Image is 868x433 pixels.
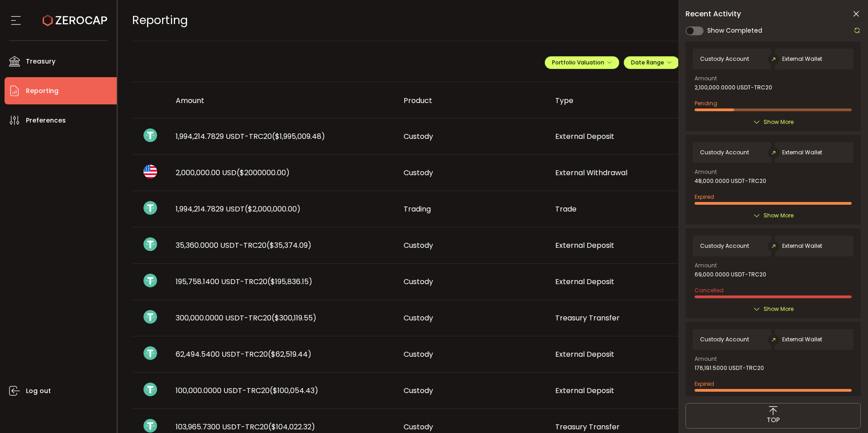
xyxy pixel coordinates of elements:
img: usd_portfolio.svg [143,165,157,178]
span: ($35,374.09) [266,240,311,251]
span: Preferences [26,114,66,127]
span: Custody Account [700,149,749,156]
span: ($2,000,000.00) [245,204,301,214]
span: Custody [404,131,433,142]
span: Custody [404,385,433,396]
span: 1,994,214.7829 USDT [176,204,301,214]
div: Amount [168,95,396,106]
span: Treasury Transfer [555,313,620,323]
span: Custody [404,422,433,432]
span: 2,000,000.00 USD [176,167,290,178]
span: ($62,519.44) [268,349,311,359]
span: Custody [404,240,433,251]
span: Custody [404,349,433,359]
span: Treasury [26,55,55,68]
span: Amount [695,169,717,175]
span: Custody Account [700,243,749,249]
span: 1,994,214.7829 USDT-TRC20 [176,131,325,142]
span: Treasury Transfer [555,422,620,432]
span: Expired [695,193,714,201]
span: Custody Account [700,336,749,343]
span: 300,000.0000 USDT-TRC20 [176,313,316,323]
span: 48,000.0000 USDT-TRC20 [695,178,766,184]
span: Amount [695,356,717,362]
span: Custody Account [700,56,749,62]
span: Log out [26,384,51,398]
button: Portfolio Valuation [545,56,619,69]
span: Show More [764,305,794,314]
span: Pending [695,99,717,107]
button: Date Range [624,56,679,69]
img: usdt_portfolio.svg [143,237,157,251]
span: 2,100,000.0000 USDT-TRC20 [695,84,772,91]
span: Date Range [631,59,672,66]
span: Reporting [132,12,188,28]
span: Custody [404,276,433,287]
span: 195,758.1400 USDT-TRC20 [176,276,312,287]
span: Show More [764,211,794,220]
span: External Deposit [555,240,614,251]
img: usdt_portfolio.svg [143,310,157,324]
span: 176,191.5000 USDT-TRC20 [695,365,764,371]
span: ($2000000.00) [237,167,290,178]
img: usdt_portfolio.svg [143,419,157,433]
span: 100,000.0000 USDT-TRC20 [176,385,318,396]
span: Trade [555,204,577,214]
span: TOP [767,415,780,425]
span: 103,965.7300 USDT-TRC20 [176,422,315,432]
span: ($300,119.55) [271,313,316,323]
img: usdt_portfolio.svg [143,274,157,287]
span: ($104,022.32) [268,422,315,432]
span: Amount [695,263,717,268]
span: Show More [764,118,794,127]
span: External Deposit [555,385,614,396]
span: External Wallet [782,336,822,343]
span: External Wallet [782,149,822,156]
span: External Withdrawal [555,167,627,178]
span: 69,000.0000 USDT-TRC20 [695,271,766,278]
span: Reporting [26,84,59,98]
span: External Wallet [782,243,822,249]
span: External Wallet [782,56,822,62]
span: Custody [404,167,433,178]
span: External Deposit [555,131,614,142]
div: Product [396,95,548,106]
span: External Deposit [555,349,614,359]
img: usdt_portfolio.svg [143,383,157,396]
span: Custody [404,313,433,323]
span: Cancelled [695,286,724,294]
span: External Deposit [555,276,614,287]
span: Amount [695,76,717,81]
img: usdt_portfolio.svg [143,201,157,215]
span: ($195,836.15) [267,276,312,287]
span: Expired [695,380,714,388]
span: 62,494.5400 USDT-TRC20 [176,349,311,359]
span: Trading [404,204,431,214]
span: Recent Activity [686,10,741,18]
img: usdt_portfolio.svg [143,128,157,142]
span: ($1,995,009.48) [272,131,325,142]
span: ($100,054.43) [270,385,318,396]
img: usdt_portfolio.svg [143,346,157,360]
span: 35,360.0000 USDT-TRC20 [176,240,311,251]
span: Show Completed [707,26,762,35]
span: Portfolio Valuation [552,59,612,66]
iframe: Chat Widget [823,389,868,433]
div: Type [548,95,700,106]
